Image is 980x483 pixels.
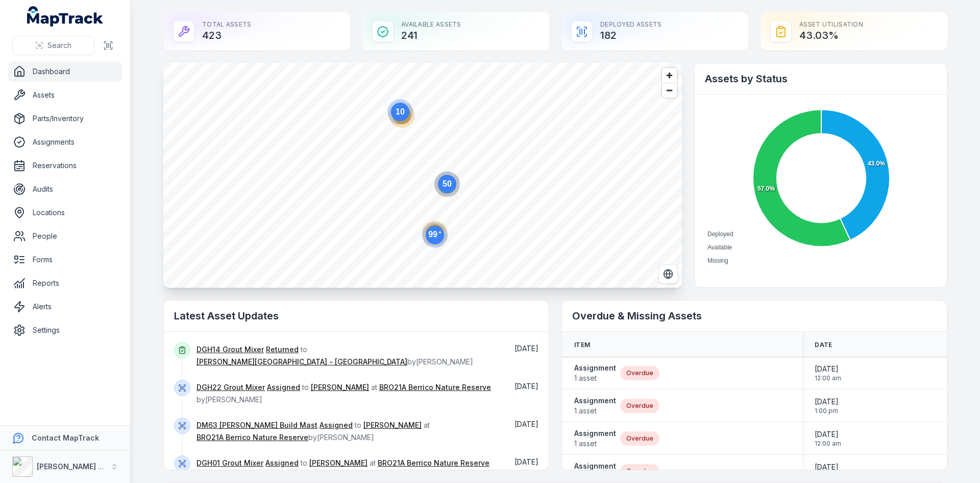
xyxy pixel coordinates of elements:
[311,382,369,393] a: [PERSON_NAME]
[197,345,473,366] span: to by [PERSON_NAME]
[197,383,491,404] span: to at by [PERSON_NAME]
[8,320,122,340] a: Settings
[12,36,94,55] button: Search
[197,420,317,430] a: DM63 [PERSON_NAME] Build Mast
[267,382,300,393] a: Assigned
[815,462,841,472] span: [DATE]
[815,440,841,448] span: 12:00 am
[574,396,616,416] a: Assignment1 asset
[197,344,264,355] a: DGH14 Grout Mixer
[707,257,728,264] span: Missing
[815,364,841,382] time: 7/31/2025, 12:00:00 AM
[815,429,841,448] time: 9/14/2025, 12:00:00 AM
[320,420,353,430] a: Assigned
[8,132,122,152] a: Assignments
[197,357,407,367] a: [PERSON_NAME][GEOGRAPHIC_DATA] - [GEOGRAPHIC_DATA]
[514,457,538,466] time: 9/22/2025, 8:07:37 AM
[396,107,405,116] text: 10
[428,229,442,239] text: 99
[438,229,442,235] tspan: +
[574,461,616,481] a: Assignment
[8,249,122,270] a: Forms
[8,296,122,317] a: Alerts
[8,108,122,129] a: Parts/Inventory
[705,72,937,86] h2: Assets by Status
[815,429,841,440] span: [DATE]
[378,458,489,468] a: BRO21A Berrico Nature Reserve
[197,421,430,442] span: to at by [PERSON_NAME]
[574,428,616,439] strong: Assignment
[574,373,616,383] span: 1 asset
[815,397,839,407] span: [DATE]
[514,420,538,428] span: [DATE]
[8,85,122,105] a: Assets
[197,432,308,443] a: BRO21A Berrico Nature Reserve
[662,83,677,98] button: Zoom out
[27,6,104,27] a: MapTrack
[197,382,265,393] a: DGH22 Grout Mixer
[658,264,678,284] button: Switch to Satellite View
[707,244,732,251] span: Available
[379,382,491,393] a: BRO21A Berrico Nature Reserve
[265,458,299,468] a: Assigned
[8,155,122,176] a: Reservations
[574,428,616,449] a: Assignment1 asset
[174,309,538,323] h2: Latest Asset Updates
[514,344,538,353] time: 9/22/2025, 8:47:07 AM
[8,179,122,199] a: Audits
[514,344,538,353] span: [DATE]
[620,366,659,380] div: Overdue
[443,179,452,188] text: 50
[574,461,616,471] strong: Assignment
[620,464,659,478] div: Overdue
[574,363,616,383] a: Assignment1 asset
[815,462,841,480] time: 9/13/2025, 12:00:00 AM
[514,420,538,428] time: 9/22/2025, 8:07:37 AM
[163,63,682,288] canvas: Map
[815,407,839,415] span: 1:00 pm
[8,61,122,82] a: Dashboard
[815,397,839,415] time: 9/18/2025, 1:00:00 PM
[815,341,832,349] span: Date
[620,399,659,413] div: Overdue
[8,273,122,293] a: Reports
[620,431,659,446] div: Overdue
[197,458,263,468] a: DGH01 Grout Mixer
[32,433,99,442] strong: Contact MapTrack
[815,374,841,382] span: 12:00 am
[662,68,677,83] button: Zoom in
[514,382,538,390] time: 9/22/2025, 8:08:20 AM
[309,458,367,468] a: [PERSON_NAME]
[514,457,538,466] span: [DATE]
[266,344,299,355] a: Returned
[574,341,590,349] span: Item
[37,462,120,471] strong: [PERSON_NAME] Group
[47,40,71,51] span: Search
[572,309,937,323] h2: Overdue & Missing Assets
[574,396,616,406] strong: Assignment
[574,439,616,449] span: 1 asset
[707,231,733,238] span: Deployed
[574,363,616,373] strong: Assignment
[574,406,616,416] span: 1 asset
[8,202,122,223] a: Locations
[815,364,841,374] span: [DATE]
[514,382,538,390] span: [DATE]
[197,458,489,479] span: to at by [PERSON_NAME]
[8,226,122,246] a: People
[363,420,422,430] a: [PERSON_NAME]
